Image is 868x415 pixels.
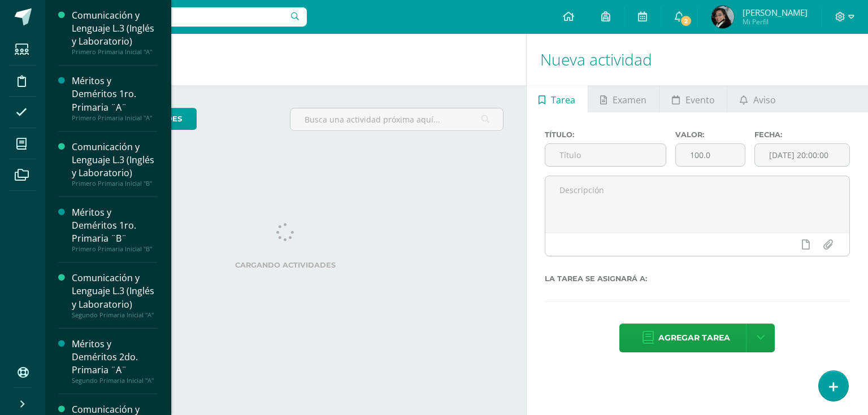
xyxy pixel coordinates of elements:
a: Examen [588,85,659,112]
a: Evento [659,85,727,112]
input: Fecha de entrega [755,144,849,166]
div: Segundo Primaria Inicial "A" [72,377,158,385]
span: Agregar tarea [658,324,730,352]
a: Comunicación y Lenguaje L.3 (Inglés y Laboratorio)Primero Primaria Inicial "A" [72,9,158,56]
h1: Nueva actividad [540,34,854,85]
div: Primero Primaria Inicial "B" [72,180,158,187]
a: Tarea [527,85,588,112]
div: Méritos y Deméritos 2do. Primaria ¨A¨ [72,338,158,377]
a: Comunicación y Lenguaje L.3 (Inglés y Laboratorio)Segundo Primaria Inicial "A" [72,272,158,318]
div: Primero Primaria Inicial "A" [72,48,158,56]
div: Méritos y Deméritos 1ro. Primaria ¨A¨ [72,75,158,113]
div: Comunicación y Lenguaje L.3 (Inglés y Laboratorio) [72,141,158,180]
div: Comunicación y Lenguaje L.3 (Inglés y Laboratorio) [72,272,158,311]
label: Valor: [675,130,745,139]
a: Méritos y Deméritos 2do. Primaria ¨A¨Segundo Primaria Inicial "A" [72,338,158,385]
h1: Actividades [59,34,513,85]
div: Segundo Primaria Inicial "A" [72,311,158,319]
span: Examen [613,86,646,113]
input: Busca una actividad próxima aquí... [290,108,502,130]
div: Comunicación y Lenguaje L.3 (Inglés y Laboratorio) [72,9,158,48]
label: Título: [545,130,667,139]
span: [PERSON_NAME] [743,7,808,18]
a: Méritos y Deméritos 1ro. Primaria ¨B¨Primero Primaria Inicial "B" [72,206,158,253]
label: Cargando actividades [68,261,504,269]
div: Primero Primaria Inicial "A" [72,114,158,122]
a: Aviso [727,85,788,112]
input: Puntos máximos [676,144,744,166]
input: Busca un usuario... [53,7,307,27]
input: Título [545,144,666,166]
a: Comunicación y Lenguaje L.3 (Inglés y Laboratorio)Primero Primaria Inicial "B" [72,141,158,187]
div: Méritos y Deméritos 1ro. Primaria ¨B¨ [72,206,158,245]
div: Primero Primaria Inicial "B" [72,245,158,253]
a: Méritos y Deméritos 1ro. Primaria ¨A¨Primero Primaria Inicial "A" [72,75,158,121]
span: Mi Perfil [743,17,808,27]
span: Aviso [753,86,776,113]
label: Fecha: [754,130,850,139]
span: Evento [685,86,715,113]
span: Tarea [551,86,575,113]
span: 2 [679,15,692,27]
img: e602cc58a41d4ad1c6372315f6095ebf.png [711,6,734,28]
label: La tarea se asignará a: [545,274,850,283]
